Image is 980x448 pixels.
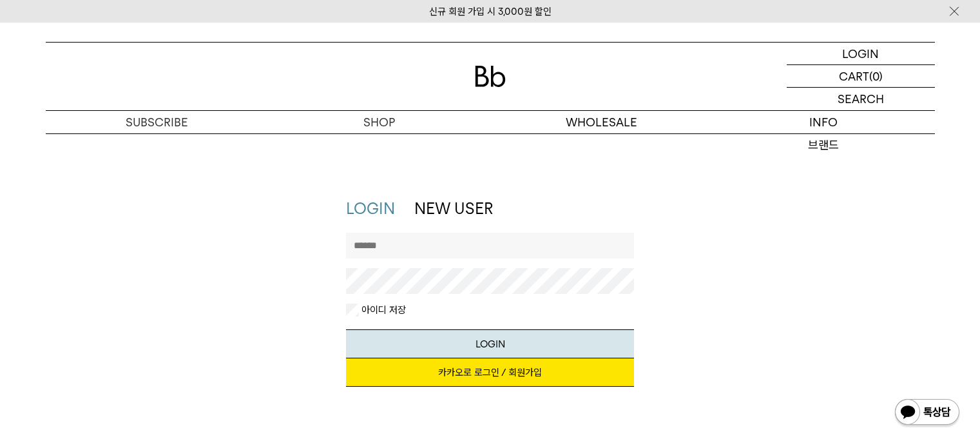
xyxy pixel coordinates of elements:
p: SEARCH [838,88,884,110]
img: 로고 [475,66,506,87]
a: NEW USER [414,199,493,218]
a: 신규 회원 가입 시 3,000원 할인 [429,6,552,17]
label: 아이디 저장 [359,304,406,317]
p: WHOLESALE [490,111,713,133]
a: 카카오로 로그인 / 회원가입 [346,358,634,387]
a: LOGIN [787,43,935,65]
a: CART (0) [787,65,935,88]
a: SUBSCRIBE [46,111,268,133]
a: 브랜드 [713,134,935,156]
p: LOGIN [842,43,879,64]
img: 카카오톡 채널 1:1 채팅 버튼 [894,398,961,429]
a: SHOP [268,111,490,133]
p: (0) [869,65,883,87]
p: INFO [713,111,935,133]
button: LOGIN [346,329,634,358]
p: CART [839,65,869,87]
a: LOGIN [346,199,395,218]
